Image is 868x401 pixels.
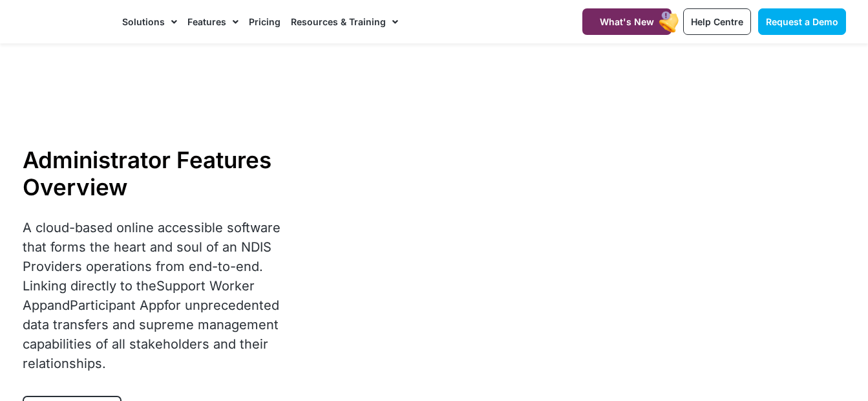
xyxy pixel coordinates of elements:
h1: Administrator Features Overview [23,146,302,200]
span: A cloud-based online accessible software that forms the heart and soul of an NDIS Providers opera... [23,220,281,371]
span: Request a Demo [766,16,838,27]
a: Help Centre [683,8,751,35]
a: Request a Demo [758,8,846,35]
span: Help Centre [691,16,743,27]
a: What's New [582,8,672,35]
a: Participant App [70,298,164,313]
span: What's New [600,16,654,27]
img: CareMaster Logo [23,12,110,32]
